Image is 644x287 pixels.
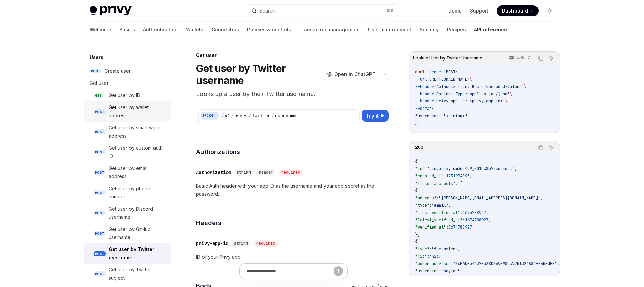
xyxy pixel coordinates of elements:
span: "0xE6bFb4137F3A8C069F98cc775f324A84FE45FdFF" [453,261,557,266]
span: "linked_accounts" [415,181,455,186]
div: Get user by custom auth ID [109,144,167,160]
button: Copy the contents from the code block [536,54,545,63]
button: cURL [505,52,534,64]
div: Get user [90,79,109,87]
h4: Headers [196,218,391,228]
span: \ [455,69,458,75]
span: 'Content-Type: application/json' [434,91,510,97]
span: }' [415,120,420,126]
a: Policies & controls [247,22,291,38]
span: : [460,210,462,215]
a: Recipes [447,22,466,38]
div: Create user [104,67,131,75]
span: : [429,202,432,208]
div: / [271,112,274,119]
div: v1 [225,112,230,119]
a: Support [470,7,488,14]
div: Authorization [196,169,231,176]
div: Search... [259,7,278,15]
a: Welcome [90,22,111,38]
img: light logo [90,6,132,16]
button: Try it [362,110,389,122]
span: , [515,166,517,171]
a: POSTGet user by GitHub username [84,223,171,243]
div: users [234,112,248,119]
span: , [486,210,488,215]
span: 1731974895 [446,173,470,179]
div: Get user by smart wallet address [109,124,167,140]
p: Basic Auth header with your app ID as the username and your app secret as the password. [196,182,391,198]
span: 'Authorization: Basic <encoded-value>' [434,84,524,89]
span: , [470,173,472,179]
a: API reference [474,22,507,38]
span: --header [415,84,434,89]
a: Wallets [186,22,204,38]
span: [URL][DOMAIN_NAME] [427,77,470,82]
a: POSTGet user by smart wallet address [84,122,171,142]
span: , [488,217,491,223]
span: : [429,246,432,252]
span: string [237,170,251,175]
span: : [425,166,427,171]
span: : [444,173,446,179]
div: Get user by GitHub username [109,225,167,241]
span: Lookup User by Twitter Username [413,55,482,61]
span: "username" [415,268,439,274]
span: "did:privy:cm3np4u9j001rc8b73seqmqqk" [427,166,515,171]
a: POSTGet user by email address [84,162,171,183]
span: 4423 [429,254,439,259]
span: , [541,195,543,201]
button: Send message [334,266,343,276]
span: : [436,195,439,201]
span: POST [94,251,106,256]
h1: Get user by Twitter username [196,62,319,87]
span: "first_verified_at" [415,210,460,215]
button: Open in ChatGPT [322,69,380,80]
span: { [415,239,418,244]
a: GETGet user by ID [84,89,171,101]
div: POST [201,112,219,120]
span: \ [470,77,472,82]
span: , [448,202,451,208]
a: POSTGet user by Discord username [84,203,171,223]
p: Looks up a user by their Twitter username. [196,89,391,99]
div: Get user by ID [109,91,140,99]
a: POSTGet user by phone number [84,183,171,203]
span: POST [94,129,106,135]
div: required [254,240,278,247]
span: "email" [432,202,448,208]
span: , [439,254,441,259]
span: \ [505,98,507,104]
span: "verified_at" [415,224,446,230]
span: "type" [415,202,429,208]
a: Security [420,22,439,38]
span: }, [415,232,420,237]
div: required [279,169,303,176]
button: Ask AI [547,54,556,63]
span: , [557,261,559,266]
span: POST [94,109,106,114]
span: "latest_verified_at" [415,217,462,223]
a: Demo [448,7,462,14]
span: --url [415,77,427,82]
span: header [259,170,273,175]
span: "farcaster" [432,246,458,252]
span: POST [94,231,106,236]
span: "address" [415,195,436,201]
span: 1674788927 [448,224,472,230]
span: "type" [415,246,429,252]
span: "id" [415,166,425,171]
span: --header [415,98,434,104]
span: POST [94,211,106,216]
span: "created_at" [415,173,444,179]
span: POST [90,69,102,74]
a: Connectors [212,22,239,38]
div: / [231,112,234,119]
span: : [462,217,465,223]
div: Get user by email address [109,164,167,181]
span: : [ [455,181,462,186]
h5: Users [90,53,103,62]
span: : [446,224,448,230]
div: Get user by Twitter subject [109,266,167,282]
a: POSTGet user by wallet address [84,101,171,122]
